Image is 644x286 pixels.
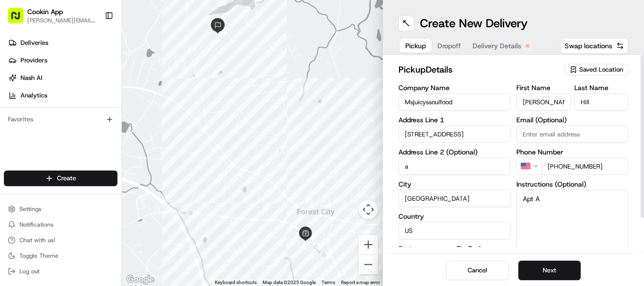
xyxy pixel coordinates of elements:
span: [DATE] [86,151,106,159]
label: Instructions (Optional) [516,181,628,188]
input: Enter last name [574,93,628,111]
button: [PERSON_NAME][EMAIL_ADDRESS][DOMAIN_NAME] [27,17,97,24]
img: Wisdom Oko [10,168,25,187]
input: Enter company name [398,93,511,111]
span: Notifications [19,221,54,229]
button: Chat with us! [4,233,117,247]
h1: Create New Delivery [420,16,528,31]
span: Pickup [405,41,426,51]
span: Log out [19,267,39,275]
a: Terms (opens in new tab) [322,280,335,285]
div: Past conversations [10,127,65,134]
label: Email (Optional) [516,116,628,123]
button: Swap locations [560,38,628,54]
label: Company Name [398,84,511,91]
label: First Name [516,84,570,91]
img: Nash [10,10,29,29]
div: Start new chat [44,93,160,103]
button: Start new chat [166,96,177,108]
label: Phone Number [516,149,628,155]
button: Zoom out [359,255,378,274]
img: Brigitte Vinadas [10,142,25,157]
label: Country [398,213,511,220]
span: Pylon [97,214,118,221]
button: Map camera controls [359,200,378,219]
span: Map data ©2025 Google [263,280,316,285]
button: See all [151,125,177,136]
button: Create [4,171,117,186]
label: Address Line 2 (Optional) [398,149,511,155]
span: Dropoff [437,41,461,51]
button: Next [518,261,581,280]
button: Log out [4,265,117,278]
span: Analytics [20,91,47,100]
a: Open this area in Google Maps (opens a new window) [124,273,156,286]
label: Last Name [574,84,628,91]
a: Providers [4,53,121,68]
span: • [106,177,109,185]
img: 1736555255976-a54dd68f-1ca7-489b-9aae-adbdc363a1c4 [19,152,27,159]
label: Zip Code [456,245,511,252]
button: Saved Location [564,63,628,76]
a: Deliveries [4,35,121,51]
button: Cookin App [27,7,63,17]
span: Swap locations [565,41,612,51]
span: Settings [19,205,41,213]
input: Enter email address [516,125,628,143]
a: Powered byPylon [69,213,118,221]
p: Welcome 👋 [10,39,177,55]
button: Cookin App[PERSON_NAME][EMAIL_ADDRESS][DOMAIN_NAME] [4,4,101,27]
span: Saved Location [579,65,623,74]
a: Nash AI [4,70,121,86]
input: Enter phone number [541,157,628,175]
button: Toggle Theme [4,249,117,263]
input: Enter first name [516,93,570,111]
span: • [81,151,84,159]
img: 1736555255976-a54dd68f-1ca7-489b-9aae-adbdc363a1c4 [10,93,27,111]
button: Zoom in [359,235,378,254]
img: Google [124,273,156,286]
span: Deliveries [20,38,48,47]
span: Chat with us! [19,236,55,244]
div: Favorites [4,112,117,127]
span: [DATE] [111,177,131,185]
input: Enter country [398,222,511,239]
label: City [398,181,511,188]
button: Cancel [446,261,509,280]
img: 1736555255976-a54dd68f-1ca7-489b-9aae-adbdc363a1c4 [19,178,27,186]
span: [PERSON_NAME] [30,151,79,159]
h2: pickup Details [398,63,558,76]
label: State [398,245,453,252]
button: Keyboard shortcuts [215,279,257,286]
span: Nash AI [20,74,42,82]
input: Enter address [398,125,511,143]
label: Address Line 1 [398,116,511,123]
div: We're available if you need us! [44,103,134,111]
span: Delivery Details [473,41,521,51]
a: Analytics [4,88,121,103]
input: Apartment, suite, unit, etc. [398,157,511,175]
textarea: Apt A [516,190,628,263]
input: Clear [25,63,161,73]
a: Report a map error [341,280,380,285]
span: Create [57,174,76,183]
input: Enter city [398,190,511,207]
span: Toggle Theme [19,252,58,260]
span: Providers [20,56,47,65]
button: Notifications [4,218,117,231]
span: Wisdom [PERSON_NAME] [30,177,104,185]
button: Settings [4,202,117,216]
img: 8016278978528_b943e370aa5ada12b00a_72.png [20,93,38,111]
